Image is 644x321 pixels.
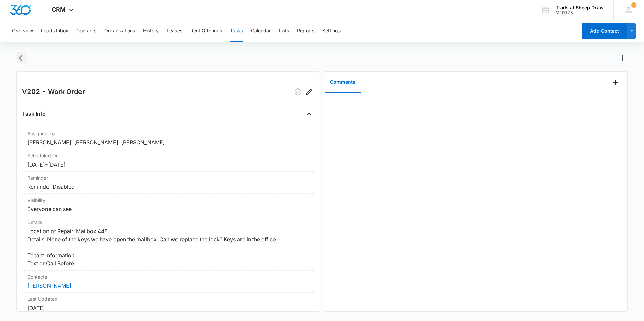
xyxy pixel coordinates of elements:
button: Overview [12,20,33,42]
dt: Last Updated [27,295,309,302]
div: ReminderReminder Disabled [22,172,314,194]
button: Rent Offerings [190,20,222,42]
div: Scheduled On[DATE]–[DATE] [22,149,314,172]
h2: V202 - Work Order [22,86,85,97]
div: Assigned To[PERSON_NAME], [PERSON_NAME], [PERSON_NAME] [22,127,314,149]
button: Add Comment [610,77,621,88]
dt: Scheduled On [27,152,309,159]
button: Add Contact [582,23,627,39]
button: Reports [297,20,314,42]
div: account name [556,5,604,10]
span: 250 [631,2,636,8]
a: [PERSON_NAME] [27,282,71,289]
dt: Details [27,219,309,226]
button: Comments [325,72,361,93]
dd: Reminder Disabled [27,183,309,191]
dd: Location of Repair: Mailbox 448 Details: None of the keys we have open the mailbox. Can we replac... [27,227,309,267]
dd: [DATE] – [DATE] [27,160,309,169]
button: History [143,20,159,42]
div: Last Updated[DATE] [22,293,314,315]
div: Contacts[PERSON_NAME] [22,271,314,293]
button: Close [303,108,314,119]
dd: Everyone can see [27,205,309,213]
dt: Contacts [27,273,309,280]
button: Leads Inbox [41,20,68,42]
button: Lists [279,20,289,42]
div: account id [556,10,604,15]
dt: Reminder [27,174,309,181]
button: Organizations [104,20,135,42]
button: Actions [617,52,628,63]
div: DetailsLocation of Repair: Mailbox 448 Details: None of the keys we have open the mailbox. Can we... [22,216,314,271]
button: Leases [167,20,182,42]
div: notifications count [631,2,636,8]
button: Back [16,52,27,63]
span: CRM [52,6,66,13]
dt: Visibility [27,197,309,204]
button: Settings [322,20,341,42]
dd: [PERSON_NAME], [PERSON_NAME], [PERSON_NAME] [27,138,309,146]
dd: [DATE] [27,304,309,312]
button: Contacts [76,20,96,42]
h4: Task Info [22,110,46,118]
dt: Assigned To [27,130,309,137]
button: Calendar [251,20,271,42]
button: Edit [303,86,314,97]
div: VisibilityEveryone can see [22,194,314,216]
button: Tasks [230,20,243,42]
